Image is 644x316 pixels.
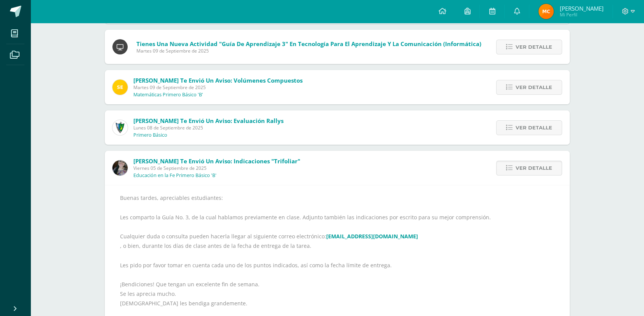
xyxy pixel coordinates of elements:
a: [EMAIL_ADDRESS][DOMAIN_NAME] [326,233,418,240]
img: 8322e32a4062cfa8b237c59eedf4f548.png [112,160,128,176]
span: Mi Perfil [559,11,603,18]
span: Tienes una nueva actividad "Guía de aprendizaje 3" En Tecnología para el Aprendizaje y la Comunic... [136,40,481,48]
span: Viernes 05 de Septiembre de 2025 [133,165,300,171]
span: Martes 09 de Septiembre de 2025 [136,48,481,54]
p: Primero Básico [133,132,167,138]
span: [PERSON_NAME] te envió un aviso: Volúmenes Compuestos [133,77,303,84]
span: Ver detalle [516,161,552,175]
p: Educación en la Fe Primero Básico 'B' [133,172,216,179]
img: 03c2987289e60ca238394da5f82a525a.png [112,80,128,95]
span: Ver detalle [516,40,552,54]
span: [PERSON_NAME] [559,5,603,12]
p: Matemáticas Primero Básico 'B' [133,92,203,98]
img: 9f174a157161b4ddbe12118a61fed988.png [112,120,128,135]
span: [PERSON_NAME] te envió un aviso: Indicaciones "Trifoliar" [133,157,300,165]
span: Ver detalle [516,80,552,94]
span: Martes 09 de Septiembre de 2025 [133,84,303,91]
img: 7cf7247d9a1789c4c95849e5e07160ff.png [538,4,554,19]
span: Lunes 08 de Septiembre de 2025 [133,124,284,131]
span: [PERSON_NAME] te envió un aviso: Evaluación Rallys [133,117,284,124]
span: Ver detalle [516,121,552,135]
